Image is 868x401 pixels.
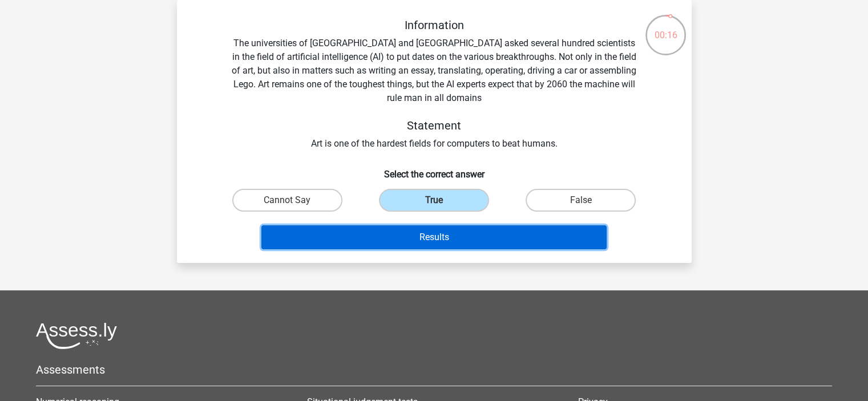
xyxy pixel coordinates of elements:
label: True [379,189,489,212]
label: Cannot Say [232,189,342,212]
h5: Assessments [36,363,832,376]
h6: Select the correct answer [195,160,673,180]
button: Results [261,225,607,249]
h5: Statement [232,119,637,132]
div: The universities of [GEOGRAPHIC_DATA] and [GEOGRAPHIC_DATA] asked several hundred scientists in t... [195,18,673,151]
div: 00:16 [644,14,687,42]
img: Assessly logo [36,322,117,349]
h5: Information [232,18,637,32]
label: False [526,189,636,212]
